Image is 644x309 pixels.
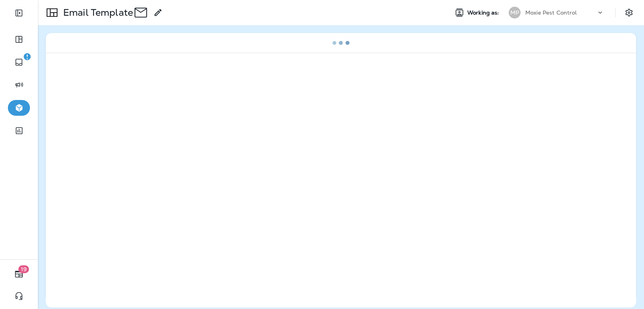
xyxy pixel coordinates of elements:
[8,5,30,21] button: Expand Sidebar
[509,7,521,19] div: MP
[622,6,636,20] button: Settings
[19,265,29,273] span: 19
[467,9,501,16] span: Working as:
[60,7,133,19] p: Email Template
[8,266,30,282] button: 19
[525,9,577,16] p: Moxie Pest Control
